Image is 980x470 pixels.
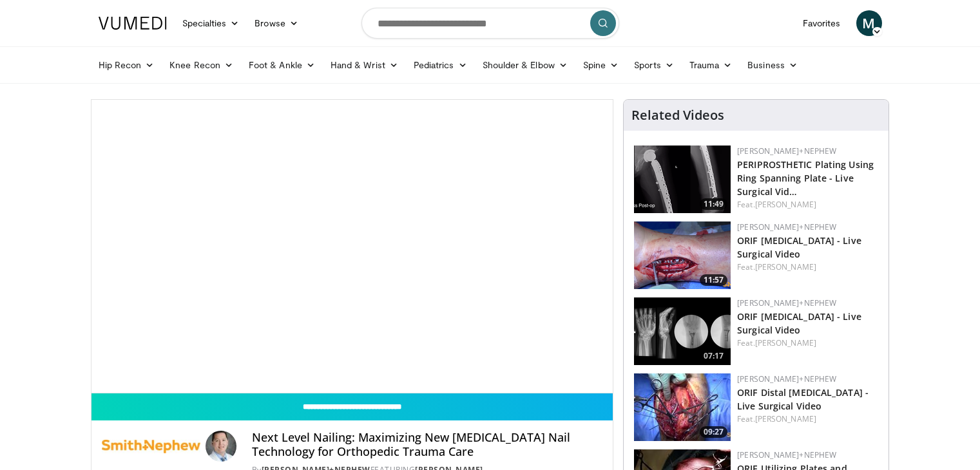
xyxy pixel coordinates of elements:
a: Business [740,52,805,78]
a: Favorites [795,10,849,36]
div: Feat. [737,199,878,211]
input: Search topics, interventions [361,8,619,39]
video-js: Video Player [91,100,613,393]
a: 11:49 [634,146,731,213]
a: 07:17 [634,297,731,365]
div: Feat. [737,337,878,349]
span: 11:57 [700,274,727,286]
a: M [856,10,882,36]
a: [PERSON_NAME]+Nephew [737,373,836,384]
img: 3d0a620d-8172-4743-af9a-70d1794863a1.png.150x105_q85_crop-smart_upscale.png [634,146,731,213]
h4: Next Level Nailing: Maximizing New [MEDICAL_DATA] Nail Technology for Orthopedic Trauma Care [252,431,602,458]
a: Foot & Ankle [241,52,323,78]
a: [PERSON_NAME] [755,199,816,210]
img: 0894b3a2-b95c-4996-9ca1-01f3d1055ee3.150x105_q85_crop-smart_upscale.jpg [634,373,731,441]
a: Hip Recon [91,52,162,78]
img: VuMedi Logo [99,17,167,30]
a: [PERSON_NAME] [755,261,816,272]
span: 11:49 [700,198,727,210]
a: [PERSON_NAME] [755,337,816,348]
div: Feat. [737,261,878,273]
a: [PERSON_NAME]+Nephew [737,146,836,156]
a: Sports [626,52,682,78]
div: Feat. [737,413,878,425]
a: [PERSON_NAME]+Nephew [737,221,836,232]
a: ORIF [MEDICAL_DATA] - Live Surgical Video [737,234,861,260]
a: Hand & Wrist [323,52,406,78]
a: Specialties [175,10,247,36]
a: [PERSON_NAME]+Nephew [737,297,836,308]
span: 09:27 [700,426,727,438]
a: Pediatrics [406,52,475,78]
a: 11:57 [634,221,731,289]
a: PERIPROSTHETIC Plating Using Ring Spanning Plate - Live Surgical Vid… [737,158,874,198]
a: Spine [575,52,626,78]
img: Avatar [206,431,236,462]
a: 09:27 [634,373,731,441]
a: Shoulder & Elbow [475,52,575,78]
a: Browse [247,10,306,36]
a: Trauma [682,52,740,78]
a: ORIF [MEDICAL_DATA] - Live Surgical Video [737,310,861,336]
span: 07:17 [700,350,727,362]
a: ORIF Distal [MEDICAL_DATA] - Live Surgical Video [737,386,869,412]
h4: Related Videos [631,108,724,123]
a: [PERSON_NAME]+Nephew [737,449,836,460]
a: Knee Recon [162,52,241,78]
img: 1b697d3a-928d-4a38-851f-df0147e85411.png.150x105_q85_crop-smart_upscale.png [634,221,731,289]
img: 76b75a36-ddff-438c-9767-c71797b4fefb.png.150x105_q85_crop-smart_upscale.png [634,297,731,365]
img: Smith+Nephew [102,431,200,462]
a: [PERSON_NAME] [755,413,816,424]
